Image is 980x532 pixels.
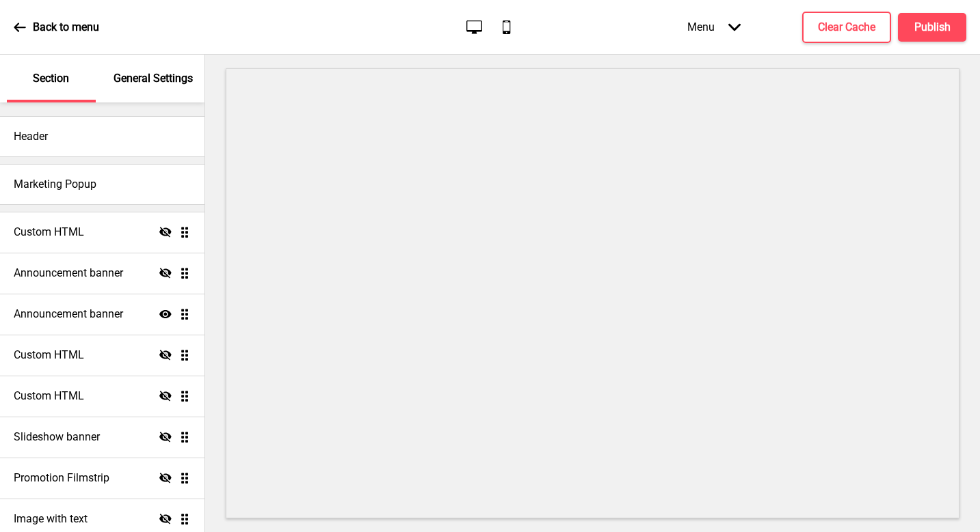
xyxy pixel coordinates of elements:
h4: Header [14,129,48,144]
h4: Marketing Popup [14,177,96,192]
button: Clear Cache [802,12,891,43]
p: General Settings [114,71,193,86]
h4: Announcement banner [14,307,123,322]
h4: Slideshow banner [14,430,100,445]
h4: Custom HTML [14,389,84,404]
h4: Custom HTML [14,225,84,240]
p: Back to menu [33,20,99,35]
p: Section [33,71,69,86]
div: Menu [674,7,754,47]
h4: Image with text [14,512,88,527]
h4: Promotion Filmstrip [14,471,109,486]
button: Publish [898,13,966,42]
h4: Clear Cache [818,20,875,35]
h4: Publish [914,20,951,35]
h4: Custom HTML [14,348,84,363]
a: Back to menu [14,9,99,46]
h4: Announcement banner [14,266,123,281]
